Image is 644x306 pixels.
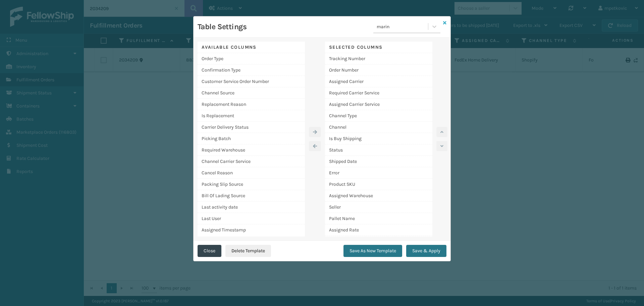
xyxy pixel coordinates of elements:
[325,144,432,156] div: Status
[198,122,305,133] div: Carrier Delivery Status
[325,236,432,247] div: Reference Number
[377,23,429,30] div: marin
[198,213,305,224] div: Last User
[325,156,432,167] div: Shipped Date
[198,245,221,257] button: Close
[325,224,432,236] div: Assigned Rate
[325,167,432,179] div: Error
[343,245,402,257] button: Save As New Template
[325,122,432,133] div: Channel
[198,76,305,87] div: Customer Service Order Number
[198,224,305,235] div: Assigned Timestamp
[325,64,432,76] div: Order Number
[325,190,432,202] div: Assigned Warehouse
[325,87,432,99] div: Required Carrier Service
[325,42,432,53] div: Selected Columns
[198,110,305,122] div: Is Replacement
[325,213,432,224] div: Pallet Name
[325,133,432,144] div: Is Buy Shipping
[198,190,305,202] div: Bill Of Lading Source
[198,144,305,156] div: Required Warehouse
[198,87,305,99] div: Channel Source
[198,42,305,53] div: Available Columns
[325,53,432,64] div: Tracking Number
[325,76,432,87] div: Assigned Carrier
[198,179,305,190] div: Packing Slip Source
[325,110,432,122] div: Channel Type
[198,167,305,179] div: Cancel Reason
[325,99,432,110] div: Assigned Carrier Service
[406,245,446,257] button: Save & Apply
[198,22,247,32] h3: Table Settings
[325,179,432,190] div: Product SKU
[198,133,305,144] div: Picking Batch
[325,202,432,213] div: Seller
[198,64,305,76] div: Confirmation Type
[225,245,271,257] button: Delete Template
[198,99,305,110] div: Replacement Reason
[198,53,305,64] div: Order Type
[198,156,305,167] div: Channel Carrier Service
[198,202,305,213] div: Last activity date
